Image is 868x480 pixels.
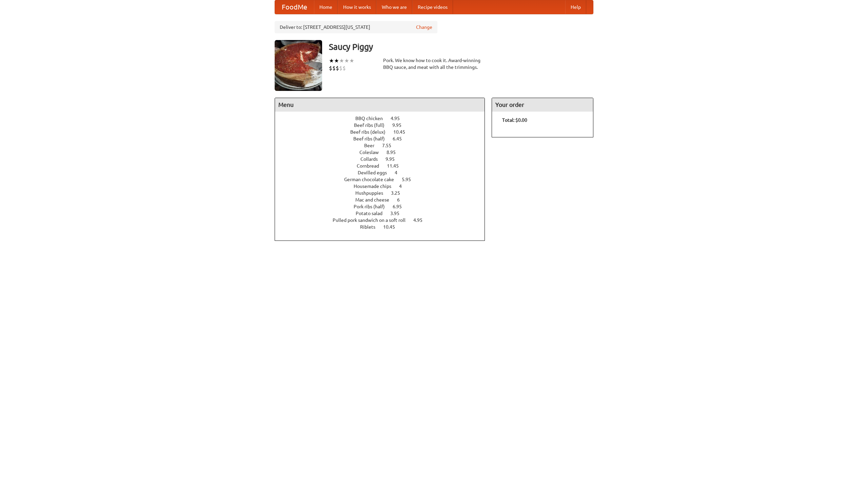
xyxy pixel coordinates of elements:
span: 6 [397,197,407,203]
span: Potato salad [356,211,389,216]
span: Collards [360,156,384,162]
a: How it works [338,0,376,14]
li: ★ [339,57,344,64]
li: $ [332,64,336,72]
span: BBQ chicken [355,116,390,121]
span: Beer [364,143,381,148]
span: Riblets [360,224,382,230]
a: Devilled eggs 4 [358,170,410,175]
span: 10.45 [393,129,412,135]
h4: Your order [492,98,593,112]
a: Change [416,24,432,31]
a: German chocolate cake 5.95 [344,177,423,182]
a: Home [314,0,338,14]
span: 10.45 [383,224,402,230]
li: $ [336,64,339,72]
span: Beef ribs (full) [354,122,391,128]
span: 8.95 [387,150,402,155]
li: $ [342,64,346,72]
a: Cornbread 11.45 [357,163,411,169]
a: Beef ribs (full) 9.95 [354,122,414,128]
span: Beef ribs (delux) [350,129,392,135]
span: 11.45 [387,163,406,169]
a: Who we are [376,0,412,14]
li: ★ [329,57,334,64]
span: 4 [395,170,404,175]
h3: Saucy Piggy [329,40,593,54]
img: angular.jpg [275,40,322,91]
a: Beef ribs (half) 6.45 [353,136,414,141]
span: 6.95 [393,204,409,209]
a: Help [565,0,586,14]
a: Pork ribs (half) 6.95 [354,204,414,209]
span: 4.95 [413,217,429,223]
span: Pulled pork sandwich on a soft roll [333,217,412,223]
a: Coleslaw 8.95 [359,150,408,155]
span: Mac and cheese [355,197,396,203]
span: Housemade chips [354,184,398,189]
span: 3.95 [390,211,406,216]
span: Devilled eggs [358,170,394,175]
a: Collards 9.95 [360,156,407,162]
a: Beer 7.55 [364,143,404,148]
a: Pulled pork sandwich on a soft roll 4.95 [333,217,435,223]
a: Potato salad 3.95 [356,211,412,216]
span: 9.95 [392,122,408,128]
span: Pork ribs (half) [354,204,392,209]
span: 3.25 [391,190,407,196]
a: Hushpuppies 3.25 [355,190,413,196]
a: Housemade chips 4 [354,184,414,189]
span: German chocolate cake [344,177,401,182]
li: $ [339,64,342,72]
div: Deliver to: [STREET_ADDRESS][US_STATE] [275,21,437,33]
span: Beef ribs (half) [353,136,392,141]
a: Recipe videos [412,0,453,14]
div: Pork. We know how to cook it. Award-winning BBQ sauce, and meat with all the trimmings. [383,57,485,71]
span: 5.95 [402,177,418,182]
span: 4.95 [391,116,407,121]
span: 4 [399,184,409,189]
a: BBQ chicken 4.95 [355,116,412,121]
li: ★ [344,57,349,64]
li: ★ [334,57,339,64]
a: Mac and cheese 6 [355,197,412,203]
span: Hushpuppies [355,190,390,196]
a: FoodMe [275,0,314,14]
span: Cornbread [357,163,386,169]
li: ★ [349,57,354,64]
a: Beef ribs (delux) 10.45 [350,129,418,135]
span: Coleslaw [359,150,386,155]
li: $ [329,64,332,72]
b: Total: $0.00 [502,117,527,123]
a: Riblets 10.45 [360,224,408,230]
span: 6.45 [393,136,409,141]
h4: Menu [275,98,485,112]
span: 7.55 [382,143,398,148]
span: 9.95 [386,156,401,162]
